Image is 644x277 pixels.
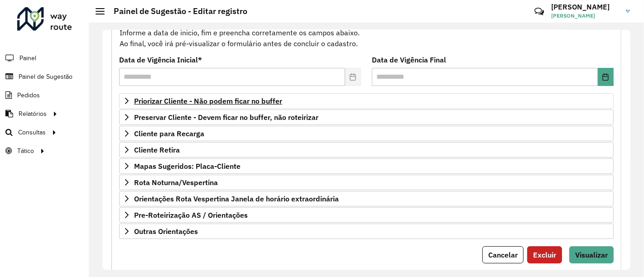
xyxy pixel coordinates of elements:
[551,12,619,20] span: [PERSON_NAME]
[134,146,180,153] span: Cliente Retira
[482,246,524,263] button: Cancelar
[119,207,614,223] a: Pre-Roteirização AS / Orientações
[529,2,549,21] a: Contato Rápido
[372,54,446,65] label: Data de Vigência Final
[119,175,614,190] a: Rota Noturna/Vespertina
[533,250,556,259] span: Excluir
[119,191,614,206] a: Orientações Rota Vespertina Janela de horário extraordinária
[527,246,562,263] button: Excluir
[134,114,318,121] span: Preservar Cliente - Devem ficar no buffer, não roteirizar
[119,126,614,141] a: Cliente para Recarga
[119,142,614,158] a: Cliente Retira
[488,250,518,259] span: Cancelar
[119,110,614,125] a: Preservar Cliente - Devem ficar no buffer, não roteirizar
[134,179,218,186] span: Rota Noturna/Vespertina
[119,224,614,239] a: Outras Orientações
[134,211,248,219] span: Pre-Roteirização AS / Orientações
[17,146,34,156] span: Tático
[119,93,614,109] a: Priorizar Cliente - Não podem ficar no buffer
[17,91,40,100] span: Pedidos
[134,228,198,235] span: Outras Orientações
[119,158,614,174] a: Mapas Sugeridos: Placa-Cliente
[19,53,36,63] span: Painel
[134,97,282,105] span: Priorizar Cliente - Não podem ficar no buffer
[119,54,202,65] label: Data de Vigência Inicial
[19,72,72,81] span: Painel de Sugestão
[134,195,339,202] span: Orientações Rota Vespertina Janela de horário extraordinária
[551,3,619,11] h3: [PERSON_NAME]
[119,16,614,49] div: Informe a data de inicio, fim e preencha corretamente os campos abaixo. Ao final, você irá pré-vi...
[105,6,247,16] h2: Painel de Sugestão - Editar registro
[134,130,204,137] span: Cliente para Recarga
[19,109,47,119] span: Relatórios
[569,246,614,263] button: Visualizar
[575,250,608,259] span: Visualizar
[18,128,46,137] span: Consultas
[134,162,240,170] span: Mapas Sugeridos: Placa-Cliente
[598,68,614,86] button: Choose Date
